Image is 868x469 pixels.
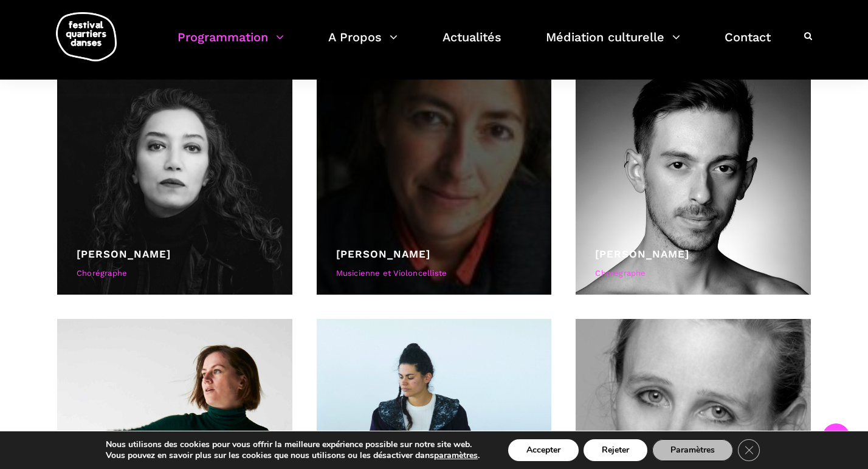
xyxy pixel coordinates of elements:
a: A Propos [328,27,398,63]
a: [PERSON_NAME] [336,248,430,260]
div: Chorégraphe [77,267,273,280]
div: Chorégraphe [595,267,791,280]
a: Médiation culturelle [546,27,680,63]
button: Rejeter [584,439,647,461]
p: Nous utilisons des cookies pour vous offrir la meilleure expérience possible sur notre site web. [106,439,480,450]
a: Programmation [177,27,284,63]
div: Musicienne et Violoncelliste [336,267,532,280]
p: Vous pouvez en savoir plus sur les cookies que nous utilisons ou les désactiver dans . [106,450,480,461]
a: [PERSON_NAME] [595,248,689,260]
button: Accepter [508,439,579,461]
a: Contact [725,27,771,63]
button: paramètres [434,450,478,461]
a: [PERSON_NAME] [77,248,171,260]
img: logo-fqd-med [56,12,117,61]
button: Paramètres [652,439,733,461]
a: Actualités [443,27,501,63]
button: Close GDPR Cookie Banner [738,439,760,461]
